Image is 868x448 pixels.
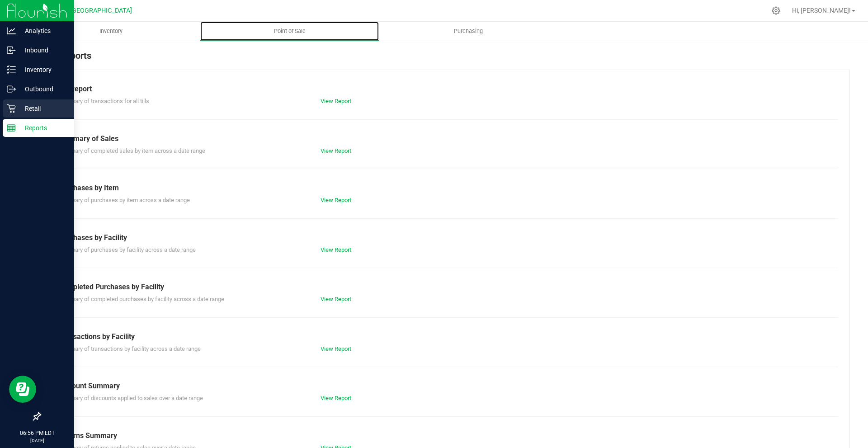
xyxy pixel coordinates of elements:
span: Summary of completed purchases by facility across a date range [58,296,224,302]
span: Point of Sale [262,27,318,35]
p: Inventory [16,64,70,75]
a: View Report [321,197,351,203]
div: Transactions by Facility [58,331,831,342]
div: Purchases by Facility [58,232,831,243]
span: Summary of completed sales by item across a date range [58,147,205,154]
span: Hi, [PERSON_NAME]! [792,7,851,14]
a: View Report [321,147,351,154]
a: Inventory [22,22,200,41]
div: POS Reports [40,49,850,70]
a: View Report [321,395,351,401]
p: 06:56 PM EDT [4,429,70,437]
a: View Report [321,98,351,104]
div: Discount Summary [58,381,831,391]
a: Purchasing [379,22,557,41]
span: Purchasing [442,27,495,35]
p: Inbound [16,45,70,56]
span: Inventory [87,27,135,35]
span: Summary of purchases by facility across a date range [58,246,196,253]
div: Completed Purchases by Facility [58,282,831,292]
p: Analytics [16,25,70,36]
a: View Report [321,296,351,302]
iframe: Resource center [9,376,36,403]
a: View Report [321,246,351,253]
div: Returns Summary [58,430,831,441]
inline-svg: Retail [7,104,16,113]
p: Reports [16,123,70,133]
a: View Report [321,345,351,352]
inline-svg: Inventory [7,65,16,74]
div: Manage settings [770,6,782,15]
div: Till Report [58,84,831,94]
span: Summary of transactions by facility across a date range [58,345,201,352]
span: GA2 - [GEOGRAPHIC_DATA] [52,7,132,14]
inline-svg: Analytics [7,26,16,35]
span: Summary of transactions for all tills [58,98,149,104]
span: Summary of discounts applied to sales over a date range [58,395,203,401]
p: Retail [16,103,70,114]
p: [DATE] [4,437,70,444]
div: Purchases by Item [58,183,831,193]
span: Summary of purchases by item across a date range [58,197,190,203]
inline-svg: Outbound [7,85,16,94]
a: Point of Sale [200,22,379,41]
div: Summary of Sales [58,133,831,144]
inline-svg: Reports [7,123,16,132]
p: Outbound [16,84,70,94]
inline-svg: Inbound [7,46,16,55]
